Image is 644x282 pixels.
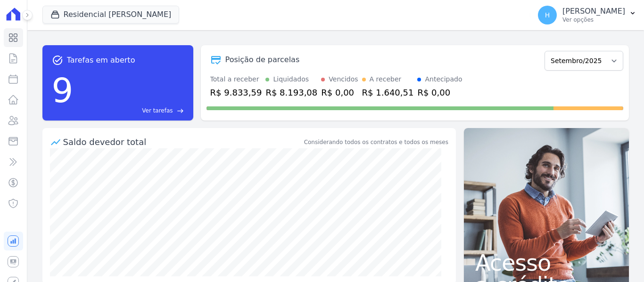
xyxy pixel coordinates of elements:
[321,86,358,99] div: R$ 0,00
[273,74,309,84] div: Liquidados
[370,74,402,84] div: A receber
[530,2,644,28] button: H [PERSON_NAME] Ver opções
[362,86,414,99] div: R$ 1.640,51
[304,138,448,146] div: Considerando todos os contratos e todos os meses
[210,86,262,99] div: R$ 9.833,59
[225,54,300,65] div: Posição de parcelas
[210,74,262,84] div: Total a receber
[67,55,135,66] span: Tarefas em aberto
[425,74,462,84] div: Antecipado
[265,86,317,99] div: R$ 8.193,08
[142,106,173,115] span: Ver tarefas
[545,12,550,18] span: H
[329,74,358,84] div: Vencidos
[77,106,183,115] a: Ver tarefas east
[177,107,184,114] span: east
[562,7,625,16] p: [PERSON_NAME]
[63,136,302,148] div: Saldo devedor total
[42,6,180,24] button: Residencial [PERSON_NAME]
[475,251,618,274] span: Acesso
[52,55,63,66] span: task_alt
[562,16,625,24] p: Ver opções
[52,66,74,115] div: 9
[417,86,462,99] div: R$ 0,00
